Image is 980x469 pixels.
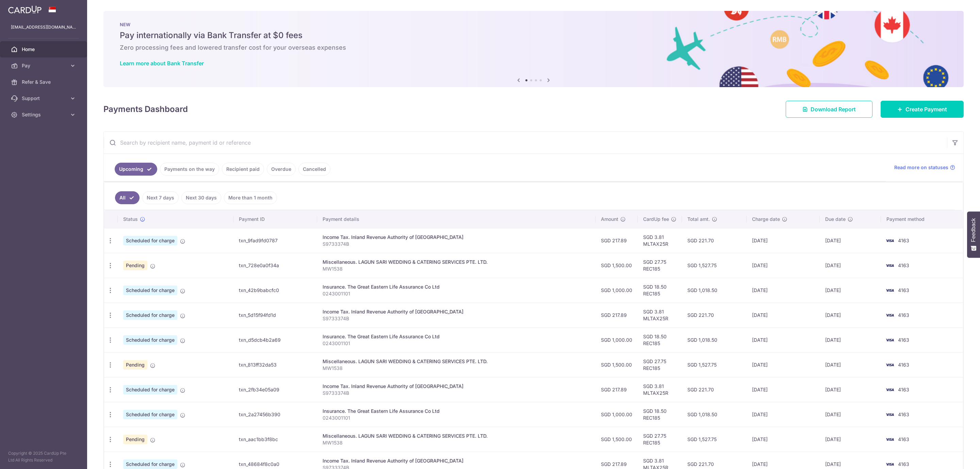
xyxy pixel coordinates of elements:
td: txn_2a27456b390 [233,402,317,427]
span: Download Report [811,105,856,113]
span: Pending [123,435,147,444]
td: [DATE] [747,253,820,278]
img: Bank Card [883,435,897,443]
p: MW1538 [323,365,590,372]
div: Miscellaneous. LAGUN SARI WEDDING & CATERING SERVICES PTE. LTD. [323,433,590,439]
a: Recipient paid [222,163,264,176]
img: Bank Card [883,410,897,419]
img: CardUp [8,5,42,14]
td: SGD 3.81 MLTAX25R [638,228,682,253]
span: 4163 [898,238,909,243]
a: Payments on the way [160,163,219,176]
td: [DATE] [820,352,881,377]
span: Pending [123,261,147,270]
td: [DATE] [747,352,820,377]
h5: Pay internationally via Bank Transfer at $0 fees [120,30,947,41]
p: S9733374B [323,315,590,322]
span: 4163 [898,461,909,467]
span: Scheduled for charge [123,310,177,320]
td: [DATE] [747,377,820,402]
td: SGD 1,527.75 [682,253,747,278]
td: SGD 18.50 REC185 [638,327,682,352]
span: Feedback [970,218,977,242]
a: Learn more about Bank Transfer [120,60,204,67]
td: [DATE] [747,427,820,452]
span: Settings [22,111,67,118]
span: 4163 [898,337,909,343]
span: CardUp fee [643,216,669,223]
a: Next 7 days [142,191,179,204]
td: SGD 1,018.50 [682,327,747,352]
td: txn_813ff32da53 [233,352,317,377]
span: Scheduled for charge [123,286,177,295]
a: Next 30 days [181,191,221,204]
img: Bank Card [883,336,897,344]
input: Search by recipient name, payment id or reference [104,132,947,153]
img: Bank Card [883,261,897,270]
td: [DATE] [820,228,881,253]
button: Feedback - Show survey [967,211,980,258]
td: txn_42b9babcfc0 [233,278,317,303]
div: Miscellaneous. LAGUN SARI WEDDING & CATERING SERVICES PTE. LTD. [323,358,590,365]
td: [DATE] [820,327,881,352]
td: SGD 217.89 [595,303,638,327]
a: Download Report [786,101,872,118]
td: [DATE] [820,427,881,452]
div: Insurance. The Great Eastern Life Assurance Co Ltd [323,284,590,290]
a: Overdue [267,163,296,176]
td: SGD 1,500.00 [595,253,638,278]
td: SGD 27.75 REC185 [638,253,682,278]
a: Upcoming [115,163,157,176]
td: SGD 1,500.00 [595,427,638,452]
p: [EMAIL_ADDRESS][DOMAIN_NAME] [11,24,76,31]
span: 4163 [898,362,909,368]
span: 4163 [898,387,909,392]
td: SGD 221.70 [682,303,747,327]
td: SGD 1,018.50 [682,278,747,303]
span: Refer & Save [22,79,67,85]
td: txn_d5dcb4b2a69 [233,327,317,352]
img: Bank Card [883,311,897,319]
h6: Zero processing fees and lowered transfer cost for your overseas expenses [120,44,947,52]
td: SGD 1,500.00 [595,352,638,377]
td: [DATE] [820,303,881,327]
td: [DATE] [820,377,881,402]
p: 0243001101 [323,340,590,347]
td: txn_2fb34e05a09 [233,377,317,402]
td: [DATE] [747,327,820,352]
span: Create Payment [905,105,947,113]
td: [DATE] [820,253,881,278]
span: Pending [123,360,147,370]
td: [DATE] [747,402,820,427]
td: [DATE] [820,402,881,427]
img: Bank Card [883,361,897,369]
a: Cancelled [298,163,330,176]
span: Scheduled for charge [123,410,177,419]
td: SGD 1,018.50 [682,402,747,427]
a: All [115,191,140,204]
span: 4163 [898,287,909,293]
div: Insurance. The Great Eastern Life Assurance Co Ltd [323,333,590,340]
div: Income Tax. Inland Revenue Authority of [GEOGRAPHIC_DATA] [323,457,590,464]
a: Read more on statuses [894,164,955,171]
td: SGD 27.75 REC185 [638,352,682,377]
h4: Payments Dashboard [103,103,188,115]
div: Income Tax. Inland Revenue Authority of [GEOGRAPHIC_DATA] [323,308,590,315]
th: Payment details [317,210,595,228]
th: Payment ID [233,210,317,228]
span: Charge date [752,216,780,223]
div: Income Tax. Inland Revenue Authority of [GEOGRAPHIC_DATA] [323,234,590,241]
span: 4163 [898,312,909,318]
th: Payment method [881,210,963,228]
td: SGD 1,000.00 [595,327,638,352]
img: Bank Card [883,386,897,394]
p: 0243001101 [323,415,590,421]
span: Total amt. [687,216,710,223]
img: Bank transfer banner [103,11,964,87]
span: Status [123,216,138,223]
td: SGD 1,527.75 [682,352,747,377]
span: Scheduled for charge [123,335,177,345]
a: More than 1 month [224,191,277,204]
div: Income Tax. Inland Revenue Authority of [GEOGRAPHIC_DATA] [323,383,590,390]
td: txn_728e0a0f34a [233,253,317,278]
